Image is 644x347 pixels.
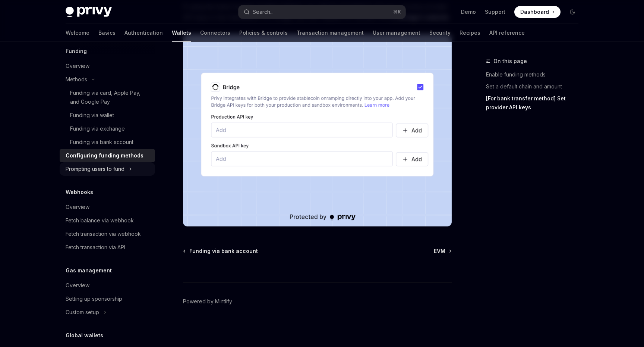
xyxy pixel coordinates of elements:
a: Overview [60,59,155,73]
span: Dashboard [520,8,549,16]
h5: Webhooks [66,188,93,197]
a: Connectors [200,24,230,42]
h5: Global wallets [66,331,103,340]
a: Authentication [124,24,163,42]
div: Overview [66,281,89,290]
a: Funding via bank account [184,247,258,255]
a: Funding via card, Apple Pay, and Google Pay [60,86,155,109]
div: Search... [253,7,274,16]
a: Fetch balance via webhook [60,214,155,227]
a: Setting up sponsorship [60,292,155,306]
div: Funding via wallet [70,111,114,120]
a: Funding via exchange [60,122,155,135]
a: Overview [60,200,155,214]
a: Wallets [172,24,191,42]
div: Fetch transaction via API [66,243,125,252]
a: API reference [489,24,525,42]
a: Funding via wallet [60,109,155,122]
div: Fetch transaction via webhook [66,229,141,238]
a: Funding via bank account [60,135,155,149]
div: Overview [66,203,89,212]
button: Toggle dark mode [566,6,578,18]
a: Fetch transaction via webhook [60,227,155,241]
button: Toggle Prompting users to fund section [60,162,155,176]
div: Custom setup [66,308,99,317]
a: User management [373,24,420,42]
button: Toggle Methods section [60,73,155,86]
a: EVM [434,247,451,255]
div: Overview [66,62,89,71]
span: On this page [493,57,527,66]
div: Fetch balance via webhook [66,216,134,225]
img: Bridge keys PNG [183,34,452,226]
button: Toggle Custom setup section [60,306,155,319]
div: Methods [66,75,87,84]
div: Funding via card, Apple Pay, and Google Pay [70,88,151,106]
a: Powered by Mintlify [183,298,232,305]
a: Dashboard [514,6,561,18]
h5: Gas management [66,266,112,275]
a: [For bank transfer method] Set provider API keys [486,93,584,113]
a: Enable funding methods [486,69,584,81]
a: Basics [98,24,116,42]
div: Funding via bank account [70,138,133,147]
a: Configuring funding methods [60,149,155,162]
a: Fetch transaction via API [60,241,155,254]
div: Setting up sponsorship [66,294,122,303]
a: Recipes [460,24,480,42]
div: Configuring funding methods [66,151,143,160]
span: EVM [434,247,445,255]
a: Overview [60,279,155,292]
img: dark logo [66,7,112,17]
a: Policies & controls [239,24,288,42]
div: Funding via exchange [70,124,125,133]
a: Set a default chain and amount [486,81,584,93]
a: Transaction management [297,24,364,42]
div: Prompting users to fund [66,165,124,173]
span: ⌘ K [393,9,401,15]
a: Security [429,24,451,42]
a: Demo [461,8,476,16]
a: Welcome [66,24,89,42]
button: Open search [239,5,405,19]
a: Support [485,8,505,16]
span: Funding via bank account [189,247,258,255]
